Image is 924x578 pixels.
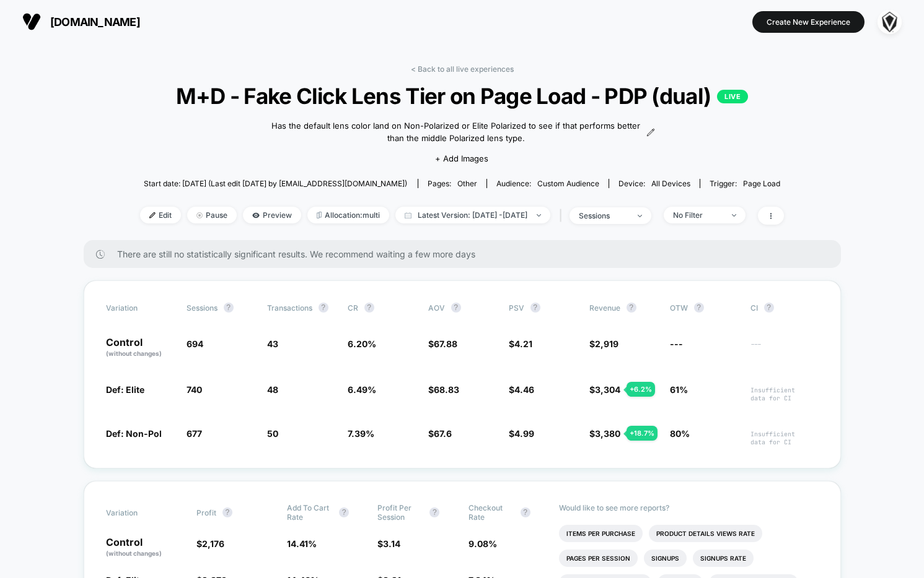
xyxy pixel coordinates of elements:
[710,179,780,188] div: Trigger:
[559,525,643,542] li: Items Per Purchase
[434,428,452,439] span: 67.6
[693,550,754,567] li: Signups Rate
[149,212,156,218] img: edit
[22,12,41,31] img: Visually logo
[732,214,736,217] img: end
[106,384,144,395] span: Def: Elite
[589,339,618,349] span: $
[187,339,203,349] span: 694
[140,207,181,223] span: Edit
[196,508,216,517] span: Profit
[339,507,349,517] button: ?
[395,207,550,223] span: Latest Version: [DATE] - [DATE]
[530,303,540,313] button: ?
[348,303,358,313] span: CR
[428,339,457,349] span: $
[670,384,688,395] span: 61%
[348,339,376,349] span: 6.20 %
[750,303,819,313] span: CI
[319,303,328,313] button: ?
[649,525,762,542] li: Product Details Views Rate
[589,303,620,313] span: Revenue
[743,179,780,188] span: Page Load
[348,428,374,439] span: 7.39 %
[106,537,184,558] p: Control
[377,503,423,522] span: Profit Per Session
[222,507,232,517] button: ?
[435,153,488,163] span: + Add Images
[307,207,389,223] span: Allocation: multi
[187,207,237,223] span: Pause
[267,384,278,395] span: 48
[670,428,690,439] span: 80%
[557,207,570,225] span: |
[106,303,174,313] span: Variation
[589,384,620,395] span: $
[243,207,301,223] span: Preview
[627,426,658,441] div: + 18.7 %
[383,538,400,549] span: 3.14
[269,120,643,144] span: Has the default lens color land on Non-Polarized or Elite Polarized to see if that performs bette...
[750,430,819,446] span: Insufficient data for CI
[202,538,224,549] span: 2,176
[496,179,599,188] div: Audience:
[509,384,534,395] span: $
[224,303,234,313] button: ?
[172,83,752,109] span: M+D - Fake Click Lens Tier on Page Load - PDP (dual)
[428,303,445,313] span: AOV
[609,179,700,188] span: Device:
[187,428,202,439] span: 677
[670,303,738,313] span: OTW
[267,339,278,349] span: 43
[514,339,532,349] span: 4.21
[405,212,411,218] img: calendar
[469,538,497,549] span: 9.08 %
[750,386,819,402] span: Insufficient data for CI
[434,339,457,349] span: 67.88
[537,214,541,217] img: end
[673,210,723,220] div: No Filter
[514,384,534,395] span: 4.46
[694,303,704,313] button: ?
[559,503,819,512] p: Would like to see more reports?
[144,179,407,188] span: Start date: [DATE] (Last edit [DATE] by [EMAIL_ADDRESS][DOMAIN_NAME])
[638,215,642,217] img: end
[287,503,333,522] span: Add To Cart Rate
[627,303,636,313] button: ?
[287,538,317,549] span: 14.41 %
[651,179,690,188] span: all devices
[428,179,477,188] div: Pages:
[106,428,162,439] span: Def: Non-Pol
[428,428,452,439] span: $
[451,303,461,313] button: ?
[644,550,687,567] li: Signups
[364,303,374,313] button: ?
[509,339,532,349] span: $
[878,10,902,34] img: ppic
[106,337,174,358] p: Control
[457,179,477,188] span: other
[434,384,459,395] span: 68.83
[595,384,620,395] span: 3,304
[267,303,312,313] span: Transactions
[267,428,278,439] span: 50
[521,507,530,517] button: ?
[348,384,376,395] span: 6.49 %
[428,384,459,395] span: $
[589,428,620,439] span: $
[106,350,162,357] span: (without changes)
[874,9,905,35] button: ppic
[469,503,514,522] span: Checkout Rate
[579,211,628,220] div: sessions
[317,212,322,218] img: rebalance
[717,90,748,103] p: LIVE
[19,12,144,32] button: [DOMAIN_NAME]
[595,339,618,349] span: 2,919
[106,550,162,557] span: (without changes)
[509,428,534,439] span: $
[117,249,816,259] span: There are still no statistically significant results. We recommend waiting a few more days
[752,11,865,33] button: Create New Experience
[627,382,655,397] div: + 6.2 %
[559,550,638,567] li: Pages Per Session
[750,340,819,358] span: ---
